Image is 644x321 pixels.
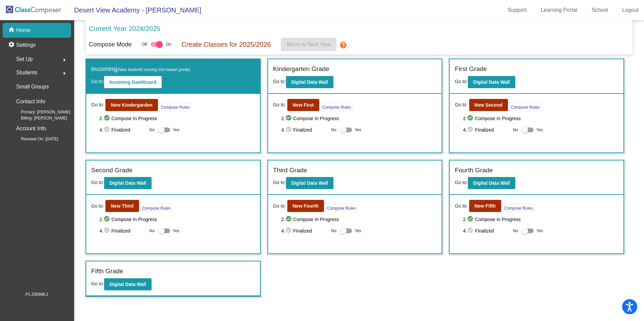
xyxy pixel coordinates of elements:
span: Go to: [91,101,104,108]
span: No [150,228,155,234]
b: Digital Data Wall [473,180,510,186]
p: Contact Info [16,97,45,106]
span: 2. Compose In Progress [281,114,437,122]
a: Support [503,5,532,15]
mat-icon: check_circle [285,126,293,134]
label: Second Grade [91,166,133,175]
b: New Fourth [293,203,319,209]
span: Yes [536,126,543,134]
button: New Second [469,99,508,111]
b: Digital Data Wall [291,79,328,85]
mat-icon: check_circle [285,114,293,122]
span: (New students moving into lowest grade) [117,67,190,72]
b: New First [293,102,314,108]
span: Primary: [PERSON_NAME] [10,109,70,115]
span: No [331,228,336,234]
button: Incoming Dashboard [104,76,162,88]
mat-icon: check_circle [467,126,475,134]
button: Move to Next Year [281,38,336,51]
label: Fourth Grade [455,166,493,175]
span: Go to: [455,180,468,185]
button: Compose Rules [503,204,535,212]
b: Digital Data Wall [109,180,146,186]
span: Billing: [PERSON_NAME] [10,115,67,121]
mat-icon: check_circle [467,227,475,235]
span: 4. Finalized [463,126,510,134]
p: Account Info [16,124,46,133]
mat-icon: check_circle [103,114,111,122]
span: Yes [173,126,180,134]
button: Digital Data Wall [468,76,515,88]
span: Go to: [91,281,104,286]
button: Compose Rules [159,103,191,111]
button: Compose Rules [325,204,357,212]
span: Go to: [91,79,104,84]
span: 2. Compose In Progress [463,215,618,223]
button: Digital Data Wall [104,177,152,189]
b: Digital Data Wall [291,180,328,186]
p: Current Year 2024/2025 [89,24,160,34]
span: 4. Finalized [99,227,146,235]
span: No [150,127,155,133]
mat-icon: home [8,26,16,34]
button: Compose Rules [509,103,541,111]
span: Desert View Academy - [PERSON_NAME] [67,5,201,15]
span: 4. Finalized [99,126,146,134]
mat-icon: check_circle [103,227,111,235]
span: Go to: [273,79,286,84]
button: New Third [105,200,139,212]
button: Compose Rules [321,103,353,111]
button: Digital Data Wall [286,76,333,88]
span: 2. Compose In Progress [463,114,618,122]
span: Go to: [91,180,104,185]
a: Logout [617,5,644,15]
mat-icon: check_circle [285,215,293,223]
a: Learning Portal [536,5,583,15]
p: Compose Mode [89,40,132,49]
mat-icon: check_circle [467,215,475,223]
span: 2. Compose In Progress [99,114,255,122]
p: Small Groups [16,82,49,92]
button: New Fourth [287,200,324,212]
span: Go to: [273,101,286,108]
span: Go to: [273,180,286,185]
span: Go to: [455,79,468,84]
label: Third Grade [273,166,307,175]
mat-icon: settings [8,41,16,49]
span: Go to: [91,203,104,210]
button: Compose Rules [140,204,172,212]
b: New Fifth [475,203,496,209]
span: Go to: [455,101,468,108]
button: New Kindergarden [105,99,158,111]
span: Move to Next Year [287,41,331,47]
button: Digital Data Wall [104,278,152,290]
label: Incoming [91,64,190,74]
b: Digital Data Wall [109,282,146,287]
span: No [513,228,518,234]
span: 4. Finalized [463,227,510,235]
label: First Grade [455,64,487,74]
button: New Fifth [469,200,501,212]
span: Yes [536,227,543,235]
span: Students [16,68,37,77]
p: Settings [16,41,36,49]
mat-icon: arrow_right [60,56,68,64]
span: Off [142,41,147,47]
span: 2. Compose In Progress [281,215,437,223]
span: 4. Finalized [281,227,328,235]
a: School [586,5,613,15]
span: Go to: [273,203,286,210]
mat-icon: check_circle [285,227,293,235]
span: Go to: [455,203,468,210]
span: Yes [355,227,361,235]
span: 2. Compose In Progress [99,215,255,223]
span: On [166,41,171,47]
span: Set Up [16,55,33,64]
b: New Third [111,203,134,209]
b: Digital Data Wall [473,79,510,85]
span: Yes [173,227,180,235]
mat-icon: check_circle [103,126,111,134]
p: Home [16,26,31,34]
label: Fifth Grade [91,266,123,276]
span: 4. Finalized [281,126,328,134]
